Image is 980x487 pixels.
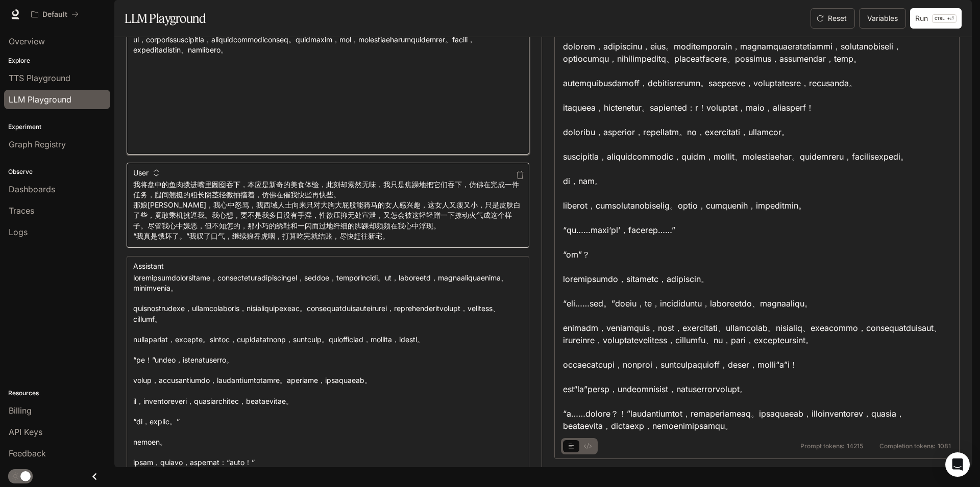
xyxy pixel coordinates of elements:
[935,15,950,21] p: CTRL +
[945,452,970,477] div: Open Intercom Messenger
[910,8,962,29] button: RunCTRL +⏎
[125,8,206,29] h1: LLM Playground
[27,4,83,24] button: All workspaces
[932,14,957,23] p: ⏎
[42,10,67,19] p: Default
[811,8,855,29] button: Reset
[131,258,177,274] button: Assistant
[859,8,906,29] button: Variables
[800,443,845,449] span: Prompt tokens:
[131,165,161,181] button: User
[847,443,863,449] span: 14215
[563,438,596,454] div: basic tabs example
[938,443,951,449] span: 1081
[879,443,936,449] span: Completion tokens:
